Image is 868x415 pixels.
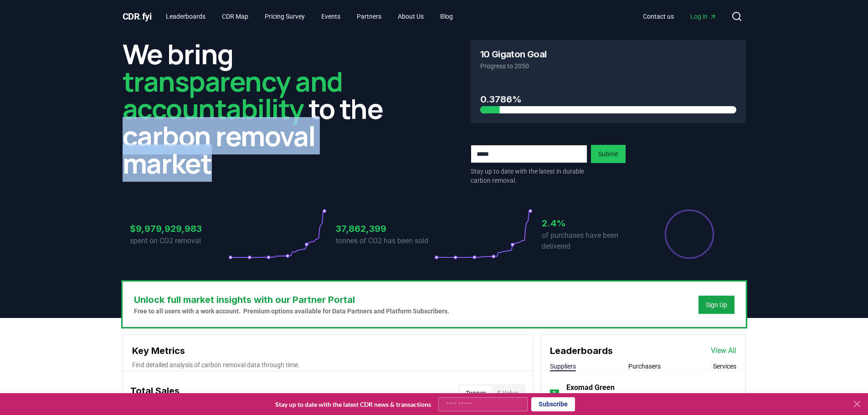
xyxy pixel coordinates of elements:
button: Sign Up [699,296,734,314]
button: Suppliers [550,362,576,371]
nav: Main [159,8,460,25]
h3: 10 Gigaton Goal [480,50,547,59]
h3: 2.4% [542,216,640,230]
a: Sign Up [706,300,727,309]
a: Blog [433,8,460,25]
p: Free to all users with a work account. Premium options available for Data Partners and Platform S... [134,307,449,316]
a: View All [711,345,736,356]
h3: 37,862,399 [336,222,434,236]
a: Leaderboards [159,8,213,25]
a: Contact us [636,8,681,25]
a: Log in [683,8,724,25]
p: of purchases have been delivered [542,230,640,252]
h3: Total Sales [130,384,180,402]
button: Purchasers [628,362,661,371]
p: Stay up to date with the latest in durable carbon removal. [471,167,587,185]
p: 1 [552,389,556,400]
a: CDR Map [215,8,256,25]
h3: $9,979,929,983 [130,222,228,236]
a: Pricing Survey [257,8,312,25]
button: $ Value [492,386,524,400]
a: Exomad Green [566,382,615,393]
a: About Us [390,8,431,25]
button: Tonnes [460,386,492,400]
p: Progress to 2050 [480,61,736,71]
span: . [139,11,142,22]
span: transparency and accountability [123,62,343,127]
button: Services [713,362,736,371]
h3: 0.3786% [480,92,736,106]
p: tonnes of CO2 has been sold [336,236,434,246]
a: Partners [349,8,389,25]
h2: We bring to the carbon removal market [123,40,398,177]
a: Events [314,8,348,25]
h3: Key Metrics [132,344,524,358]
div: Percentage of sales delivered [664,209,715,260]
p: Find detailed analysis of carbon removal data through time. [132,360,524,369]
nav: Main [636,8,724,25]
a: CDR.fyi [123,10,152,23]
h3: Leaderboards [550,344,613,358]
span: CDR fyi [123,11,152,22]
h3: Unlock full market insights with our Partner Portal [134,293,449,307]
span: Log in [690,12,717,21]
p: spent on CO2 removal [130,236,228,246]
button: Submit [591,145,626,163]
